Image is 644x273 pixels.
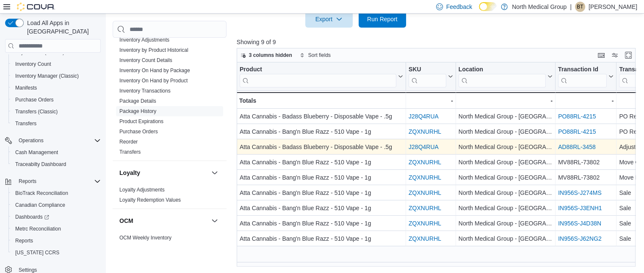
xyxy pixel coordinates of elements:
span: Operations [19,137,44,144]
div: Atta Cannabis - Badass Blueberry - Disposable Vape - .5g [240,142,403,152]
div: Product [240,66,396,87]
button: Loyalty [119,169,208,177]
a: Traceabilty Dashboard [12,159,69,169]
span: Inventory On Hand by Package [119,67,190,74]
h3: OCM [119,217,133,225]
span: Purchase Orders [12,95,101,105]
button: Run Report [359,11,406,28]
a: ZQXNURHL [409,189,441,196]
div: Location [459,66,546,87]
button: Product [240,66,403,87]
div: Transaction Id URL [558,66,607,87]
button: Reports [2,175,104,187]
span: Reports [19,178,36,185]
a: Inventory Count [12,59,55,69]
a: IN956S-J4D38N [558,220,601,227]
input: Dark Mode [479,2,497,11]
span: Canadian Compliance [15,202,65,208]
a: BioTrack Reconciliation [12,188,72,198]
div: North Medical Group - [GEOGRAPHIC_DATA] [459,142,553,152]
p: [PERSON_NAME] [589,2,637,12]
div: Transaction Id [558,66,607,74]
button: Transfers (Classic) [8,106,104,118]
span: Loyalty Adjustments [119,186,165,193]
span: Inventory Adjustments [119,37,169,43]
button: Loyalty [210,168,220,178]
span: Manifests [15,84,37,91]
a: Dashboards [8,211,104,223]
a: Purchase Orders [12,95,57,105]
div: North Medical Group - [GEOGRAPHIC_DATA] [459,203,553,213]
span: Traceabilty Dashboard [15,161,66,168]
button: Export [305,11,353,28]
span: Traceabilty Dashboard [12,159,101,169]
button: Purchase Orders [8,94,104,106]
span: Reports [15,237,33,244]
a: ZQXNURHL [409,205,441,211]
div: North Medical Group - [GEOGRAPHIC_DATA] [459,111,553,121]
button: Metrc Reconciliation [8,223,104,235]
button: Location [459,66,553,87]
button: Reports [8,235,104,247]
span: Inventory Manager (Classic) [12,71,101,81]
button: Display options [610,50,620,60]
a: AD88RL-3458 [558,144,596,150]
span: Cash Management [12,147,101,158]
span: Operations [15,135,101,146]
button: BioTrack Reconciliation [8,187,104,199]
a: Cash Management [12,147,61,158]
a: ZQXNURHL [409,174,441,181]
span: Dashboards [12,212,101,222]
a: Canadian Compliance [12,200,69,210]
a: Package History [119,108,156,114]
a: Inventory Count Details [119,57,172,63]
span: Inventory Count Details [119,57,172,64]
div: North Medical Group - [GEOGRAPHIC_DATA] [459,218,553,228]
a: Loyalty Redemption Values [119,197,181,203]
div: Atta Cannabis - Bang'n Blue Razz - 510 Vape - 1g [240,188,403,198]
span: BT [577,2,583,12]
button: Inventory Count [8,58,104,70]
div: Totals [239,96,403,106]
img: Cova [17,3,55,11]
span: Manifests [12,83,101,93]
button: Operations [2,135,104,146]
a: IN956S-J274MS [558,189,602,196]
button: OCM [210,216,220,226]
div: - [558,96,614,106]
a: Dashboards [12,212,53,222]
a: Package Details [119,98,156,104]
span: Washington CCRS [12,248,101,258]
span: Inventory Manager (Classic) [15,73,79,79]
span: BioTrack Reconciliation [15,190,68,197]
button: Transaction Id [558,66,614,87]
a: ZQXNURHL [409,128,441,135]
div: North Medical Group - [GEOGRAPHIC_DATA] [459,188,553,198]
a: ZQXNURHL [409,235,441,242]
div: OCM [113,233,227,246]
button: Operations [15,135,47,146]
div: SKU [409,66,446,74]
a: [US_STATE] CCRS [12,248,63,258]
span: Load All Apps in [GEOGRAPHIC_DATA] [24,19,101,36]
span: Reports [15,176,101,186]
span: BioTrack Reconciliation [12,188,101,198]
button: Keyboard shortcuts [596,50,606,60]
button: 3 columns hidden [237,50,296,60]
div: Brittani Tebeau [575,2,585,12]
a: Inventory Transactions [119,88,171,94]
a: PO88RL-4215 [558,113,596,120]
span: Inventory by Product Historical [119,47,188,53]
div: Atta Cannabis - Bang'n Blue Razz - 510 Vape - 1g [240,203,403,213]
div: Inventory [113,35,227,160]
a: Purchase Orders [119,129,158,135]
a: IN956S-J62NG2 [558,235,602,242]
a: Product Expirations [119,118,163,124]
span: Reorder [119,138,138,145]
a: J28Q4RUA [409,144,439,150]
button: Inventory Manager (Classic) [8,70,104,82]
a: J28Q4RUA [409,113,439,120]
a: Reports [12,236,36,246]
